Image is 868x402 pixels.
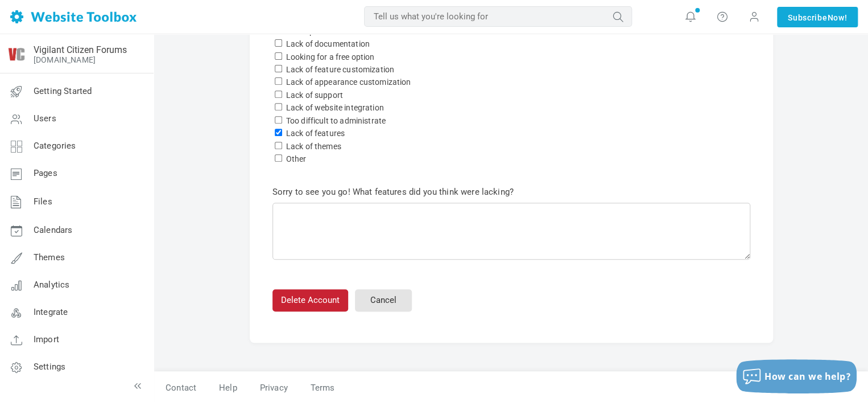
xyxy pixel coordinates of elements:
a: Help [208,378,249,398]
span: Files [34,196,52,207]
span: Settings [34,362,65,372]
label: Lack of documentation [286,39,370,48]
label: Lack of themes [286,142,341,151]
label: Lack of appearance customization [286,77,411,87]
a: Cancel [355,289,412,311]
img: icon2.png [7,45,26,63]
span: How can we help? [764,370,851,383]
a: Terms [299,378,335,398]
label: Lack of website integration [286,103,384,112]
span: Import [34,334,59,344]
span: Users [34,113,56,124]
span: Now! [827,11,847,24]
label: Other [286,154,307,163]
a: Contact [154,378,208,398]
a: Privacy [249,378,299,398]
label: Too difficult to administrate [286,116,386,125]
a: Vigilant Citizen Forums [34,44,127,55]
span: Analytics [34,280,69,290]
span: Themes [34,252,65,262]
button: How can we help? [736,359,857,393]
label: Looking for a free option [286,52,375,61]
span: Getting Started [34,86,92,96]
a: SubscribeNow! [777,7,858,27]
span: Calendars [34,225,72,235]
a: [DOMAIN_NAME] [34,55,96,64]
span: Categories [34,141,76,151]
label: Lack of feature customization [286,65,394,74]
span: Integrate [34,307,68,317]
span: Pages [34,168,57,178]
p: Sorry to see you go! What features did you think were lacking? [272,186,750,198]
label: Too expensive [286,27,337,36]
button: Delete Account [272,289,348,311]
input: Tell us what you're looking for [364,6,632,27]
label: Lack of features [286,129,345,138]
label: Lack of support [286,91,343,100]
